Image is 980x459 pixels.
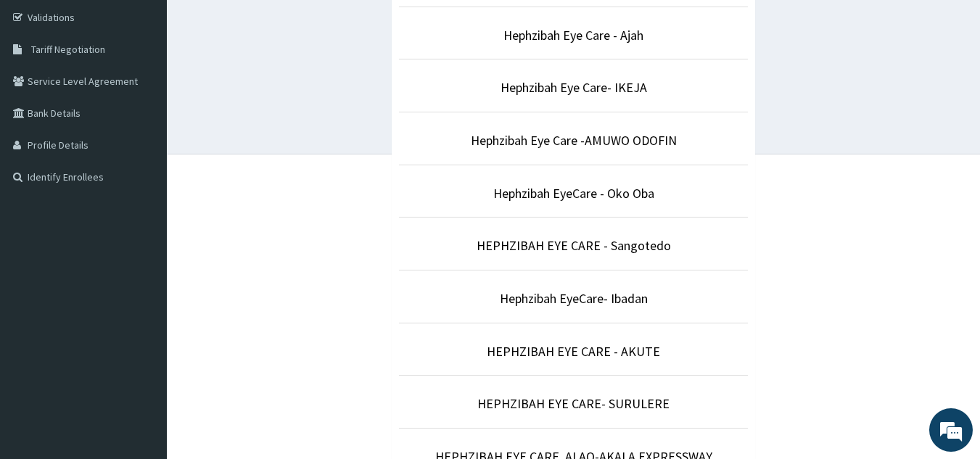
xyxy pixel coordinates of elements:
[477,237,671,254] a: HEPHZIBAH EYE CARE - Sangotedo
[487,343,660,360] a: HEPHZIBAH EYE CARE - AKUTE
[31,43,105,56] span: Tariff Negotiation
[500,290,648,307] a: Hephzibah EyeCare- Ibadan
[493,185,654,202] a: Hephzibah EyeCare - Oko Oba
[501,79,647,96] a: Hephzibah Eye Care- IKEJA
[477,395,670,412] a: HEPHZIBAH EYE CARE- SURULERE
[503,27,643,44] a: Hephzibah Eye Care - Ajah
[471,132,677,149] a: Hephzibah Eye Care -AMUWO ODOFIN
